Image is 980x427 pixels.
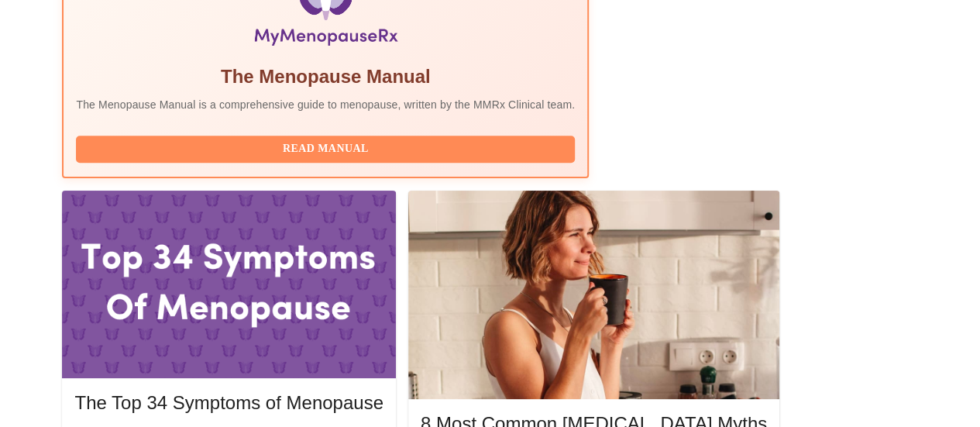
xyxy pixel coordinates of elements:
a: Read Manual [76,141,579,154]
span: Read Manual [91,139,559,159]
h5: The Top 34 Symptoms of Menopause [74,391,383,415]
button: Read Manual [76,136,575,163]
h5: The Menopause Manual [76,64,575,89]
p: The Menopause Manual is a comprehensive guide to menopause, written by the MMRx Clinical team. [76,97,575,112]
